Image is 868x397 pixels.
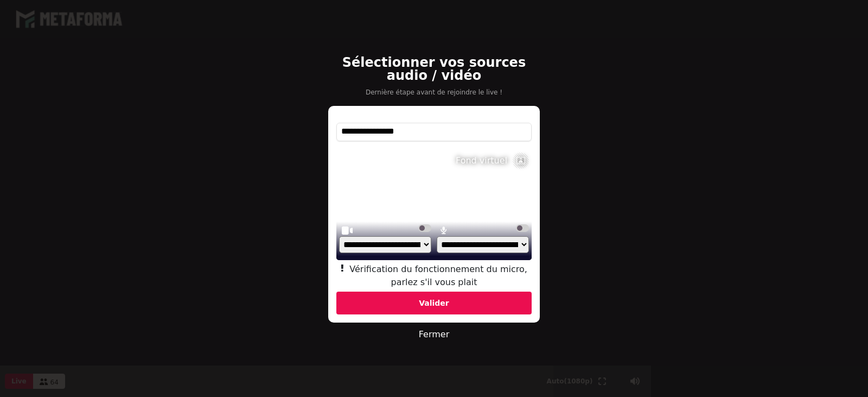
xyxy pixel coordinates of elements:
[349,264,527,287] span: Vérification du fonctionnement du micro, parlez s'il vous plait
[336,292,532,314] div: Valider
[419,329,449,339] a: Fermer
[456,154,507,167] div: Fond virtuel
[323,56,545,82] h2: Sélectionner vos sources audio / vidéo
[323,87,545,97] p: Dernière étape avant de rejoindre le live !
